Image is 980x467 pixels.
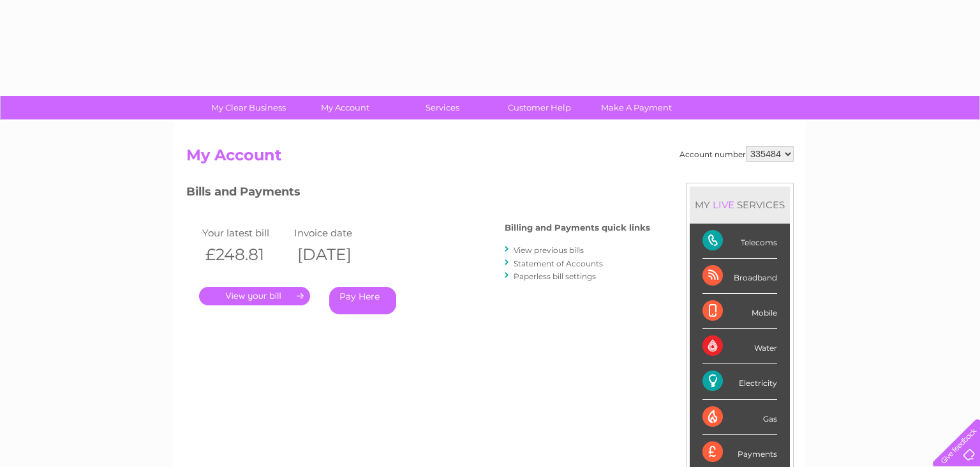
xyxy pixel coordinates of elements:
[291,241,383,268] th: [DATE]
[487,96,592,119] a: Customer Help
[186,146,794,171] h2: My Account
[702,400,777,435] div: Gas
[196,96,301,119] a: My Clear Business
[329,287,396,314] a: Pay Here
[679,146,794,162] div: Account number
[199,287,310,305] a: .
[702,364,777,399] div: Electricity
[702,329,777,364] div: Water
[514,245,584,255] a: View previous bills
[199,241,291,268] th: £248.81
[702,224,777,259] div: Telecoms
[293,96,398,119] a: My Account
[199,224,291,241] td: Your latest bill
[710,199,737,211] div: LIVE
[505,223,650,233] h4: Billing and Payments quick links
[702,294,777,329] div: Mobile
[291,224,383,241] td: Invoice date
[390,96,495,119] a: Services
[584,96,689,119] a: Make A Payment
[186,183,650,205] h3: Bills and Payments
[702,259,777,294] div: Broadband
[514,259,603,268] a: Statement of Accounts
[514,272,596,281] a: Paperless bill settings
[690,187,790,223] div: MY SERVICES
